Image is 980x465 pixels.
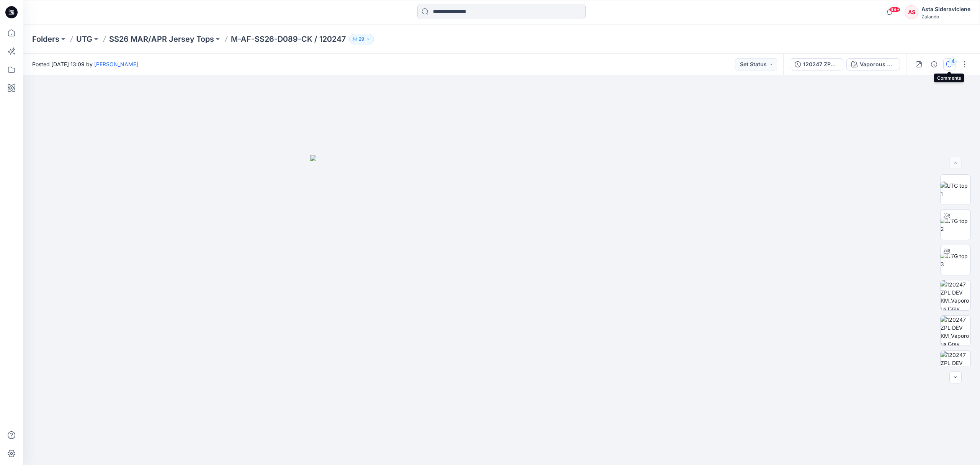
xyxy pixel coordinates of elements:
[921,5,970,14] div: Asta Sideraviciene
[941,217,970,233] img: UTG top 2
[32,60,138,68] span: Posted [DATE] 13:09 by
[94,61,138,67] a: [PERSON_NAME]
[941,182,970,198] img: UTG top 1
[76,34,92,44] a: UTG
[359,35,364,43] p: 29
[941,280,970,310] img: 120247 ZPL DEV KM_Vaporous Gray (12-4302 TCX)_Workmanship illustrations - 120247
[941,351,970,381] img: 120247 ZPL DEV KM_Vaporous Gray (12-4302 TCX)_120247 MC
[803,60,838,69] div: 120247 ZPL DEV KM
[928,58,940,70] button: Details
[921,14,970,20] div: Zalando
[889,7,900,13] span: 99+
[231,34,346,44] p: M-AF-SS26-D089-CK / 120247
[109,34,214,44] a: SS26 MAR/APR Jersey Tops
[846,58,900,70] button: Vaporous Gray (12-4302 TCX)
[943,58,955,70] button: 4
[32,34,59,44] a: Folders
[310,155,693,465] img: eyJhbGciOiJIUzI1NiIsImtpZCI6IjAiLCJzbHQiOiJzZXMiLCJ0eXAiOiJKV1QifQ.eyJkYXRhIjp7InR5cGUiOiJzdG9yYW...
[790,58,843,70] button: 120247 ZPL DEV KM
[905,5,918,19] div: AS
[941,316,970,345] img: 120247 ZPL DEV KM_Vaporous Gray (12-4302 TCX)_120247 patterns
[349,34,374,44] button: 29
[860,60,895,69] div: Vaporous Gray (12-4302 TCX)
[949,57,957,65] div: 4
[941,252,970,268] img: UTG top 3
